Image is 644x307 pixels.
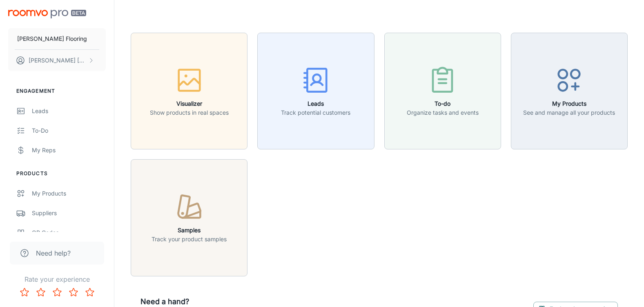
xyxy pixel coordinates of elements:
[150,99,229,108] h6: Visualizer
[8,50,106,71] button: [PERSON_NAME] [PERSON_NAME]
[257,87,374,95] a: LeadsTrack potential customers
[32,189,106,198] div: My Products
[32,209,106,218] div: Suppliers
[523,108,615,117] p: See and manage all your products
[281,108,350,117] p: Track potential customers
[33,284,49,300] button: Rate 2 star
[8,28,106,49] button: [PERSON_NAME] Flooring
[82,284,98,300] button: Rate 5 star
[384,33,501,149] button: To-doOrganize tasks and events
[152,226,227,235] h6: Samples
[32,126,106,135] div: To-do
[523,99,615,108] h6: My Products
[407,108,479,117] p: Organize tasks and events
[32,228,106,237] div: QR Codes
[152,235,227,244] p: Track your product samples
[511,87,628,95] a: My ProductsSee and manage all your products
[49,284,65,300] button: Rate 3 star
[281,99,350,108] h6: Leads
[384,87,501,95] a: To-doOrganize tasks and events
[32,107,106,116] div: Leads
[150,108,229,117] p: Show products in real spaces
[7,274,107,284] p: Rate your experience
[407,99,479,108] h6: To-do
[131,159,247,276] button: SamplesTrack your product samples
[36,248,71,258] span: Need help?
[29,56,86,65] p: [PERSON_NAME] [PERSON_NAME]
[257,33,374,149] button: LeadsTrack potential customers
[511,33,628,149] button: My ProductsSee and manage all your products
[16,284,33,300] button: Rate 1 star
[32,146,106,155] div: My Reps
[65,284,82,300] button: Rate 4 star
[17,34,87,43] p: [PERSON_NAME] Flooring
[131,213,247,221] a: SamplesTrack your product samples
[131,33,247,149] button: VisualizerShow products in real spaces
[8,10,86,18] img: Roomvo PRO Beta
